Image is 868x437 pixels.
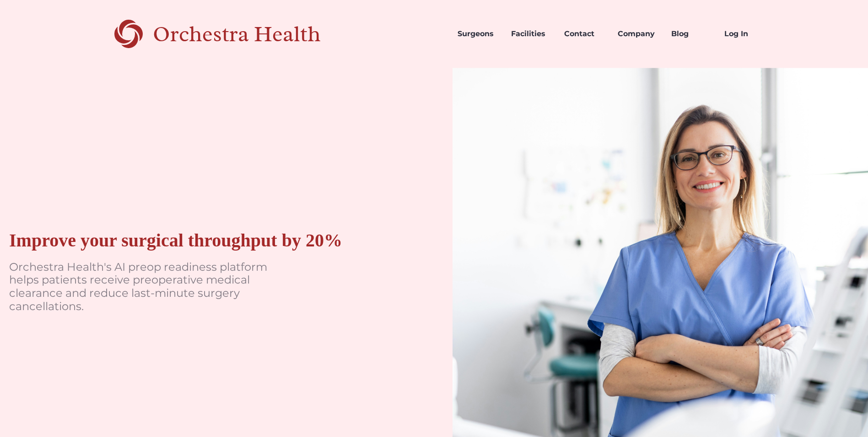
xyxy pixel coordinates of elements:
[97,18,353,49] a: home
[610,18,664,49] a: Company
[664,18,717,49] a: Blog
[557,18,610,49] a: Contact
[9,229,342,251] div: Improve your surgical throughput by 20%
[504,18,557,49] a: Facilities
[153,25,353,44] div: Orchestra Health
[450,18,504,49] a: Surgeons
[717,18,771,49] a: Log In
[9,261,284,313] p: Orchestra Health's AI preop readiness platform helps patients receive preoperative medical cleara...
